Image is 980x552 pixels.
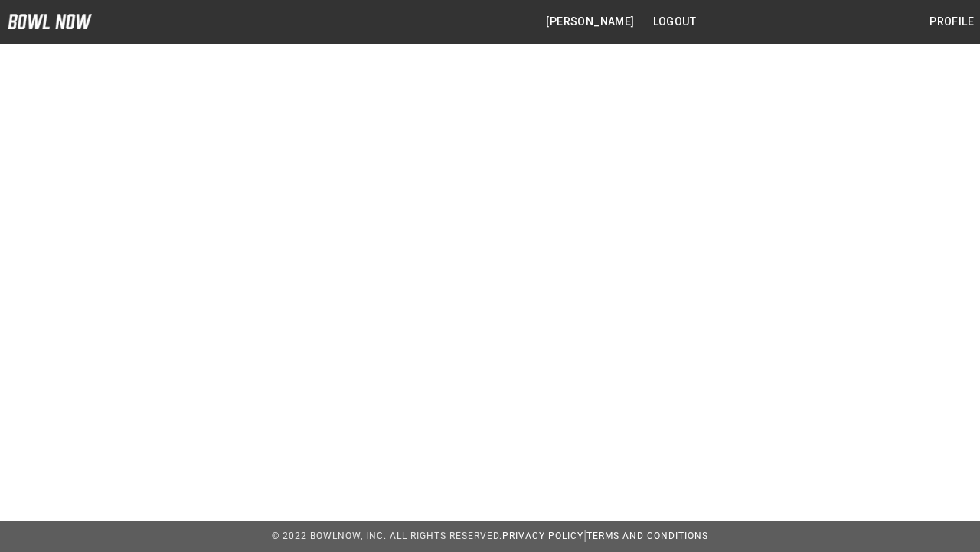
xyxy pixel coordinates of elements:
a: Privacy Policy [502,531,583,541]
a: Terms and Conditions [586,531,708,541]
button: Profile [923,8,980,36]
img: logo [8,14,92,29]
button: [PERSON_NAME] [540,8,640,36]
button: Logout [647,8,702,36]
span: © 2022 BowlNow, Inc. All Rights Reserved. [272,531,502,541]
